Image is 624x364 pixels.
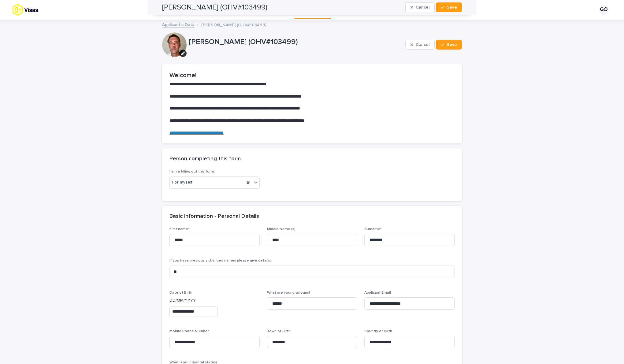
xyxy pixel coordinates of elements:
[405,40,435,50] button: Cancel
[12,4,60,16] img: tx8HrbJQv2PFQx4TXEq5
[364,227,382,231] span: Surname
[436,40,462,50] button: Save
[169,72,455,79] h2: Welcome!
[169,213,259,220] h2: Basic Information - Personal Details
[447,43,457,47] span: Save
[201,21,266,28] p: [PERSON_NAME] (OHV#103499)
[169,291,192,295] span: Date of Birth
[169,170,215,173] span: I am a filling out this form:
[416,43,429,47] span: Cancel
[364,329,392,333] span: Country of Birth
[162,21,195,28] a: Applicant's Data
[267,291,310,295] span: What are your pronouns?
[267,227,295,231] span: Middle Name (s)
[169,259,271,262] span: If you have previously changed names please give details.
[169,156,241,162] h2: Person completing this form
[172,179,192,186] span: For myself
[169,329,209,333] span: Mobile Phone Number
[599,5,609,15] div: GO
[169,297,260,304] p: DD/MM/YYYY
[364,291,391,295] span: Applicant Email
[169,227,190,231] span: First name
[189,38,403,46] p: [PERSON_NAME] (OHV#103499)
[267,329,291,333] span: Town of Birth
